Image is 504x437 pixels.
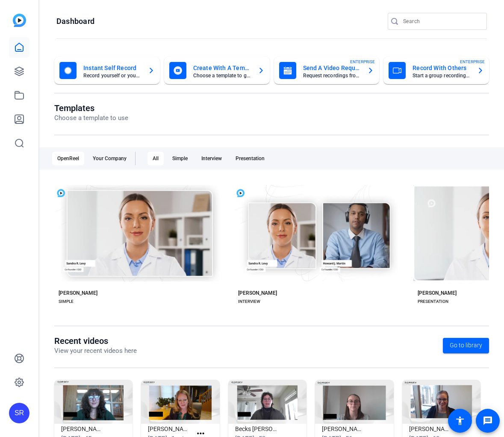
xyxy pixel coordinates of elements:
[413,63,470,73] mat-card-title: Record With Others
[83,73,141,78] mat-card-subtitle: Record yourself or your screen
[238,298,260,305] div: INTERVIEW
[88,152,132,165] div: Your Company
[303,63,361,73] mat-card-title: Send A Video Request
[238,290,277,296] div: [PERSON_NAME]
[443,338,489,353] a: Go to library
[402,380,480,424] img: Amy Well-Being Week in Law Social
[450,341,482,350] span: Go to library
[54,57,160,84] button: Instant Self RecordRecord yourself or your screen
[418,298,448,305] div: PRESENTATION
[350,59,375,65] span: ENTERPRISE
[59,298,74,305] div: SIMPLE
[54,346,137,356] p: View your recent videos here
[193,73,251,78] mat-card-subtitle: Choose a template to get started
[235,424,279,434] h1: Becks [PERSON_NAME] Well-Being Week in Law 2025
[164,57,270,84] button: Create With A TemplateChoose a template to get started
[148,424,192,434] h1: [PERSON_NAME] Well-Being Week in Law
[56,16,94,26] h1: Dashboard
[13,14,26,27] img: blue-gradient.svg
[455,416,465,426] mat-icon: accessibility
[61,424,105,434] h1: [PERSON_NAME] WWIL25
[460,59,485,65] span: ENTERPRISE
[303,73,361,78] mat-card-subtitle: Request recordings from anyone, anywhere
[483,416,493,426] mat-icon: message
[59,290,97,296] div: [PERSON_NAME]
[147,152,164,165] div: All
[315,380,393,424] img: Myranda Verheyen Well-Being Week in Law
[274,57,380,84] button: Send A Video RequestRequest recordings from anyone, anywhereENTERPRISE
[230,152,270,165] div: Presentation
[141,380,219,424] img: Alysia Zens Well-Being Week in Law
[9,403,29,423] div: SR
[322,424,366,434] h1: [PERSON_NAME] Well-Being Week in Law
[83,63,141,73] mat-card-title: Instant Self Record
[54,103,128,113] h1: Templates
[383,57,489,84] button: Record With OthersStart a group recording sessionENTERPRISE
[54,113,128,123] p: Choose a template to use
[196,152,227,165] div: Interview
[409,424,453,434] h1: [PERSON_NAME] Well-Being Week in Law Social
[403,16,480,26] input: Search
[193,63,251,73] mat-card-title: Create With A Template
[54,336,137,346] h1: Recent videos
[418,290,457,296] div: [PERSON_NAME]
[54,380,133,424] img: Shelby Rolf WWIL25
[413,73,470,78] mat-card-subtitle: Start a group recording session
[52,152,84,165] div: OpenReel
[228,380,307,424] img: Becks Peebles Well-Being Week in Law 2025
[167,152,193,165] div: Simple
